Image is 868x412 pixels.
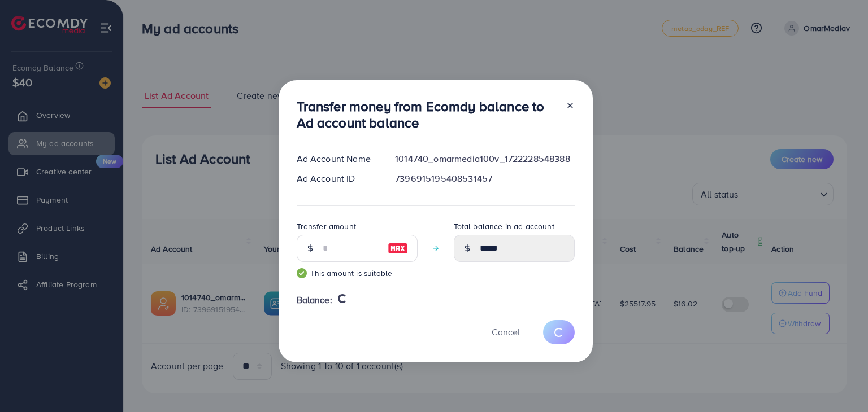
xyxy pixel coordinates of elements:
div: 1014740_omarmedia100v_1722228548388 [386,152,583,165]
h3: Transfer money from Ecomdy balance to Ad account balance [297,98,557,131]
button: Cancel [478,320,534,344]
iframe: Chat [820,361,860,404]
img: guide [297,268,307,278]
span: Balance: [297,293,332,306]
img: image [388,242,408,255]
small: This amount is suitable [297,268,418,279]
span: Cancel [492,326,520,338]
div: Ad Account Name [288,152,387,165]
div: Ad Account ID [288,172,387,185]
label: Total balance in ad account [454,221,554,232]
label: Transfer amount [297,221,356,232]
div: 7396915195408531457 [386,172,583,185]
